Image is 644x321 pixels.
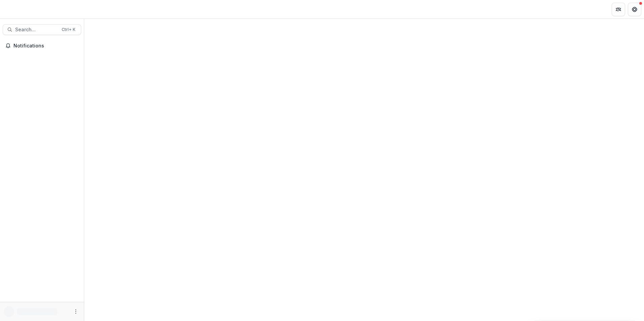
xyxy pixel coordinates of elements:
nav: breadcrumb [87,4,116,14]
div: Ctrl + K [60,26,77,33]
button: Get Help [628,3,641,16]
span: Search... [15,27,58,33]
button: Search... [3,24,81,35]
button: More [72,308,80,316]
button: Notifications [3,40,81,51]
span: Notifications [13,43,78,49]
button: Partners [612,3,625,16]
